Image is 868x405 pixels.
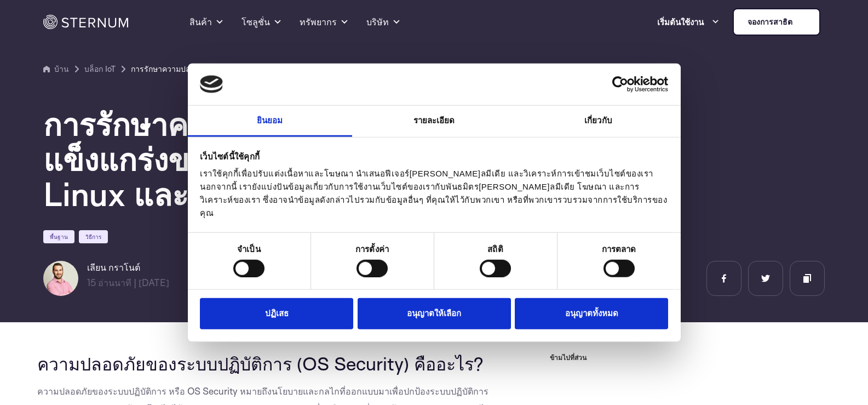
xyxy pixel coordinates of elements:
font: ยินยอม [257,116,283,125]
font: เลียน กราโนต์ [87,261,140,273]
font: โซลูชั่น [242,16,270,27]
font: วิธีการ [85,233,101,241]
a: การรักษาความปลอดภัยและการเสริมความแข็งแกร่งของระบบปฏิบัติการสำหรับ Windows, Linux และ iOS [131,62,295,76]
font: จำเป็น [237,244,260,254]
button: ปฏิเสธ [200,298,353,329]
a: จองการสาธิต [733,8,820,36]
img: โลโก้ [200,76,223,93]
font: บล็อก IoT [84,64,116,74]
img: เลียน กราโนต์ [43,261,78,296]
font: ความปลอดภัยของระบบปฏิบัติการ (OS Security) คืออะไร? [37,352,484,375]
font: เราใช้คุกกี้เพื่อปรับแต่งเนื้อหาและโฆษณา นำเสนอฟีเจอร์[PERSON_NAME]ลมีเดีย และวิเคราะห์การเข้าชมเ... [200,169,667,218]
font: การตั้งค่า [355,244,389,254]
font: เริ่มต้นใช้งาน [657,16,704,27]
font: อนุญาตให้เลือก [407,309,461,318]
font: จองการสาธิต [748,16,792,27]
font: สถิติ [487,244,503,254]
font: การรักษาความปลอดภัยและการเสริมความแข็งแกร่งของระบบปฏิบัติการสำหรับ Windows, Linux และ iOS [131,64,484,74]
font: เกี่ยวกับ [584,116,612,125]
font: อ่านนาที | [98,277,136,288]
button: อนุญาตให้เลือก [358,298,511,329]
font: ข้ามไปที่ส่วน [550,353,587,362]
font: บ้าน [54,64,69,74]
a: บ้าน [43,62,69,76]
a: บล็อก IoT [84,62,116,76]
font: บริษัท [366,16,389,27]
font: อนุญาตทั้งหมด [565,309,618,318]
a: พื้นฐาน [43,230,74,243]
font: ปฏิเสธ [265,309,289,318]
font: ทรัพยากร [300,16,337,27]
img: กระดูกอก [797,18,806,26]
font: พื้นฐาน [50,233,68,241]
a: Usercentrics Cookiebot - เปิดในหน้าต่างใหม่ [572,76,668,93]
button: อนุญาตทั้งหมด [515,298,668,329]
font: การรักษาความปลอดภัยและการเสริมความแข็งแกร่งของระบบปฏิบัติการสำหรับ Windows, Linux และ iOS [43,103,674,214]
font: [DATE] [139,277,169,288]
font: 15 [87,277,96,288]
a: เริ่มต้นใช้งาน [657,11,720,33]
a: วิธีการ [79,230,108,243]
font: การตลาด [602,244,636,254]
font: สินค้า [189,16,212,27]
font: เว็บไซต์นี้ใช้คุกกี้ [200,152,260,161]
font: รายละเอียด [413,116,455,125]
